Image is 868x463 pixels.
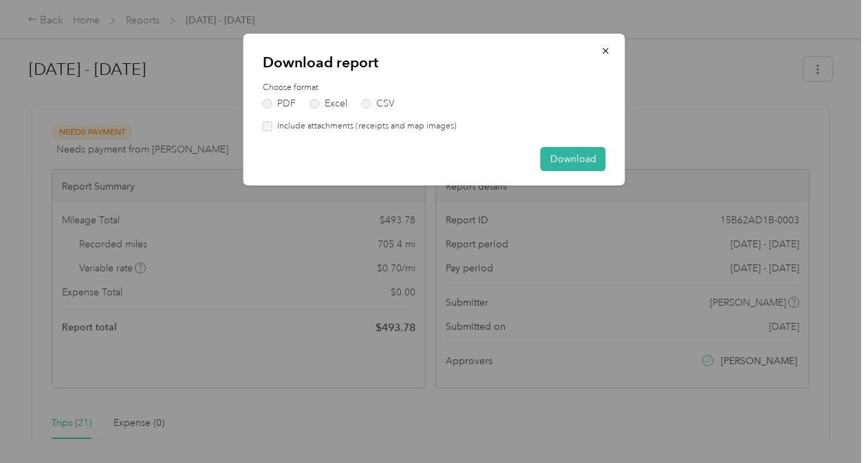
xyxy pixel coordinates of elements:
[263,82,606,94] label: Choose format
[791,386,868,463] iframe: Everlance-gr Chat Button Frame
[272,120,457,133] label: Include attachments (receipts and map images)
[310,99,347,109] label: Excel
[362,99,395,109] label: CSV
[263,53,606,72] p: Download report
[541,147,606,171] button: Download
[263,99,296,109] label: PDF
